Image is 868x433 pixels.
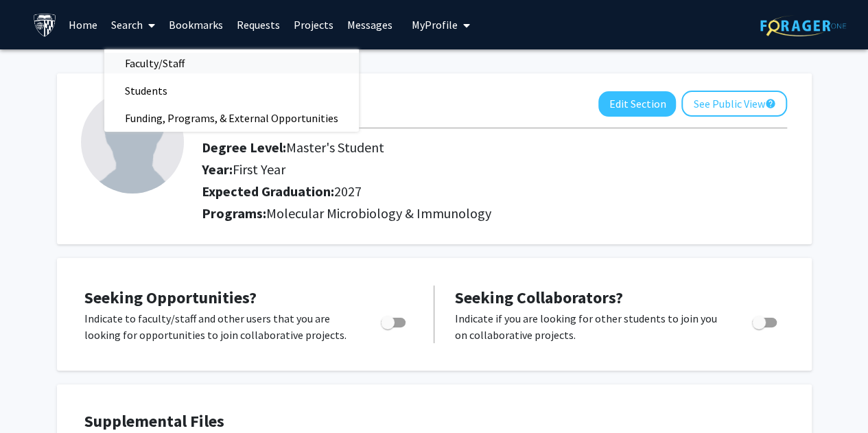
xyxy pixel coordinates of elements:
h4: Supplemental Files [84,412,784,432]
a: Messages [340,1,399,49]
h2: Expected Graduation: [202,183,669,200]
img: ForagerOne Logo [760,15,846,36]
a: Projects [287,1,340,49]
p: Indicate to faculty/staff and other users that you are looking for opportunities to join collabor... [84,310,355,343]
img: Johns Hopkins University Logo [33,13,57,37]
span: Molecular Microbiology & Immunology [266,204,491,222]
span: Seeking Opportunities? [84,287,257,308]
p: Indicate if you are looking for other students to join you on collaborative projects. [455,310,726,343]
h2: Degree Level: [202,139,669,156]
a: Bookmarks [162,1,230,49]
a: Funding, Programs, & External Opportunities [104,108,359,128]
button: See Public View [681,91,787,117]
span: My Profile [412,18,458,32]
span: Faculty/Staff [104,49,205,77]
span: Master's Student [286,139,384,156]
mat-icon: help [764,95,775,112]
div: Toggle [375,310,413,331]
a: Students [104,80,359,101]
a: Home [62,1,104,49]
h2: Year: [202,161,669,178]
a: Faculty/Staff [104,53,359,73]
span: Seeking Collaborators? [455,287,623,308]
h2: Programs: [202,205,787,222]
span: First Year [233,161,285,178]
span: 2027 [334,183,362,200]
a: Requests [230,1,287,49]
iframe: Chat [10,371,58,423]
button: Edit Section [598,91,676,117]
span: Students [104,77,188,104]
img: Profile Picture [81,91,184,194]
a: Search [104,1,162,49]
span: Funding, Programs, & External Opportunities [104,104,359,132]
div: Toggle [747,310,784,331]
